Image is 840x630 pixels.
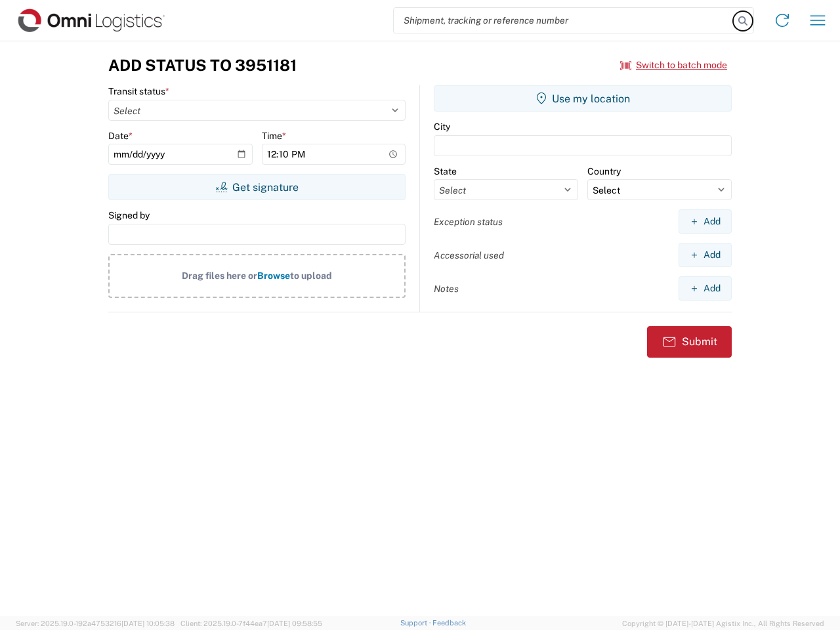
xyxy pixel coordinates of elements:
[434,85,732,112] button: Use my location
[267,619,322,627] span: [DATE] 09:58:55
[622,618,824,629] span: Copyright © [DATE]-[DATE] Agistix Inc., All Rights Reserved
[434,216,503,228] label: Exception status
[180,619,322,627] span: Client: 2025.19.0-7f44ea7
[587,165,621,177] label: Country
[434,283,459,295] label: Notes
[400,619,433,627] a: Support
[679,209,732,234] button: Add
[121,619,175,627] span: [DATE] 10:05:38
[434,121,450,133] label: City
[108,130,133,142] label: Date
[108,56,297,75] h3: Add Status to 3951181
[108,174,406,200] button: Get signature
[434,165,457,177] label: State
[262,130,286,142] label: Time
[108,85,169,97] label: Transit status
[394,8,734,33] input: Shipment, tracking or reference number
[108,209,150,221] label: Signed by
[290,270,332,281] span: to upload
[257,270,290,281] span: Browse
[620,54,727,76] button: Switch to batch mode
[647,326,732,358] button: Submit
[182,270,257,281] span: Drag files here or
[679,243,732,267] button: Add
[434,249,504,261] label: Accessorial used
[432,619,466,627] a: Feedback
[679,276,732,301] button: Add
[16,619,175,627] span: Server: 2025.19.0-192a4753216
